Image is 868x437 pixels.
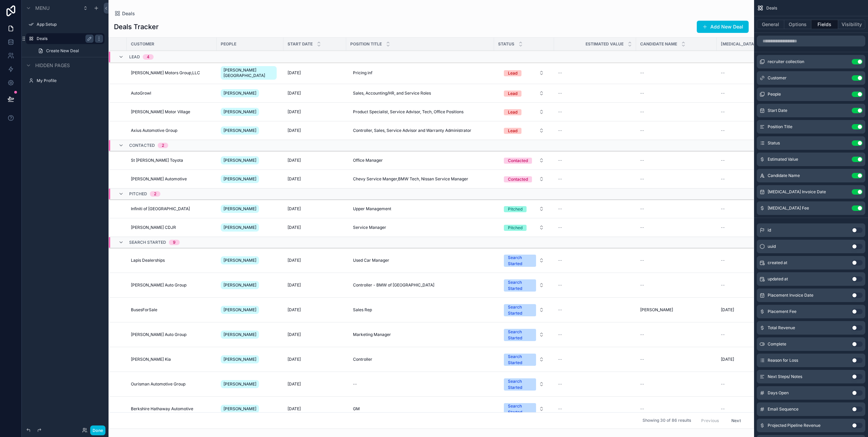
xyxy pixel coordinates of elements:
[131,176,187,182] span: [PERSON_NAME] Automotive
[498,173,550,185] a: Select Button
[498,203,550,215] button: Select Button
[498,67,550,79] button: Select Button
[350,379,490,390] a: --
[768,59,804,64] span: recruiter collection
[766,5,777,11] span: Deals
[288,206,342,212] a: [DATE]
[498,66,550,79] a: Select Button
[221,203,279,214] a: [PERSON_NAME]
[221,329,279,340] a: [PERSON_NAME]
[223,381,256,387] span: [PERSON_NAME]
[288,332,301,337] span: [DATE]
[223,258,256,263] span: [PERSON_NAME]
[221,155,279,166] a: [PERSON_NAME]
[498,251,550,270] button: Select Button
[288,307,301,313] span: [DATE]
[721,128,812,133] a: --
[721,109,725,115] span: --
[721,332,725,337] span: --
[131,225,213,230] a: [PERSON_NAME] CDJR
[558,332,562,337] span: --
[221,106,279,117] a: [PERSON_NAME]
[288,91,301,96] span: [DATE]
[508,329,532,341] div: Search Started
[640,332,713,337] a: --
[131,128,213,133] a: Axius Automotive Group
[131,225,176,230] span: [PERSON_NAME] CDJR
[558,258,562,263] span: --
[288,406,301,412] span: [DATE]
[353,381,357,387] div: --
[131,282,213,288] a: [PERSON_NAME] Auto Group
[768,108,787,113] span: Start Date
[498,154,550,166] button: Select Button
[768,189,826,195] span: [MEDICAL_DATA] Invoice Date
[498,221,550,234] a: Select Button
[558,406,632,412] a: --
[288,158,301,163] span: [DATE]
[353,70,372,76] span: Pricing inf
[558,357,632,362] a: --
[640,282,713,288] a: --
[288,176,301,182] span: [DATE]
[558,381,632,387] a: --
[498,325,550,344] a: Select Button
[131,332,213,337] a: [PERSON_NAME] Auto Group
[640,332,644,337] span: --
[353,406,360,412] span: GM
[721,91,725,96] span: --
[147,54,150,60] div: 4
[223,176,256,182] span: [PERSON_NAME]
[498,105,550,118] a: Select Button
[498,300,550,319] a: Select Button
[721,206,725,212] span: --
[131,381,213,387] a: Ourisman Automotive Group
[640,91,644,96] span: --
[558,70,632,76] a: --
[558,158,632,163] a: --
[288,282,342,288] a: [DATE]
[640,225,713,230] a: --
[811,20,839,29] button: Fields
[223,357,256,362] span: [PERSON_NAME]
[37,78,100,83] label: My Profile
[721,91,812,96] a: --
[114,22,159,32] h1: Deals Tracker
[721,176,812,182] a: --
[350,125,490,136] a: Controller, Sales, Service Advisor and Warranty Administrator
[558,109,562,115] span: --
[131,206,190,212] span: Infiniti of [GEOGRAPHIC_DATA]
[640,381,713,387] a: --
[131,41,154,47] span: Customer
[350,106,490,117] a: Product Specialist, Service Advisor, Tech, Office Positions
[131,357,171,362] span: [PERSON_NAME] Kia
[221,255,279,266] a: [PERSON_NAME]
[35,5,50,12] span: Menu
[640,158,713,163] a: --
[288,176,342,182] a: [DATE]
[223,91,256,96] span: [PERSON_NAME]
[498,173,550,185] button: Select Button
[353,109,463,115] span: Product Specialist, Service Advisor, Tech, Office Positions
[721,225,725,230] span: --
[640,176,713,182] a: --
[129,54,140,60] span: Lead
[288,109,342,115] a: [DATE]
[640,258,644,263] span: --
[721,109,812,115] a: --
[131,158,213,163] a: St [PERSON_NAME] Toyota
[498,375,550,393] button: Select Button
[640,225,644,230] span: --
[129,240,166,245] span: Search Started
[498,276,550,294] button: Select Button
[498,276,550,295] a: Select Button
[721,406,812,412] a: --
[727,415,746,426] button: Next
[721,307,734,313] span: [DATE]
[131,70,213,76] a: [PERSON_NAME] Motors Group,LLC
[353,158,383,163] span: Office Manager
[498,202,550,215] a: Select Button
[221,379,279,390] a: [PERSON_NAME]
[768,140,780,146] span: Status
[498,154,550,167] a: Select Button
